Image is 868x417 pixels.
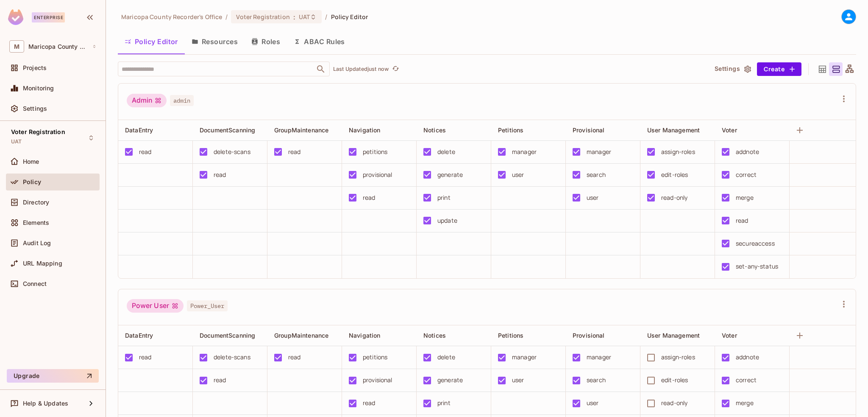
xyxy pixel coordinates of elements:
div: merge [736,193,754,202]
button: Open [315,63,327,75]
span: GroupMaintenance [274,126,328,134]
div: Enterprise [32,12,65,22]
span: Home [23,158,39,165]
div: read-only [661,193,687,202]
span: Click to refresh data [389,64,401,74]
div: print [437,193,451,202]
span: Monitoring [23,85,54,92]
span: Policy [23,179,41,185]
div: read [363,398,376,408]
span: Provisional [573,332,605,339]
div: manager [512,147,537,157]
div: addnote [736,353,759,362]
span: Voter [722,332,737,339]
span: admin [170,95,194,106]
img: SReyMgAAAABJRU5ErkJggg== [8,9,23,25]
div: search [587,375,606,385]
span: Navigation [349,126,381,134]
span: Power_User [187,300,228,311]
div: generate [437,375,463,385]
div: search [587,170,606,179]
span: Voter Registration [236,13,289,21]
div: read [214,375,226,385]
div: read [139,147,152,157]
span: Workspace: Maricopa County Recorder's Office [28,43,88,50]
div: manager [512,353,537,362]
div: secureaccess [736,239,775,248]
span: DocumentScanning [200,332,255,339]
div: read [214,170,226,179]
div: assign-roles [661,353,695,362]
div: delete-scans [214,353,250,362]
span: Petitions [498,126,523,134]
li: / [225,13,228,21]
div: read [288,147,301,157]
div: manager [587,353,611,362]
span: Connect [23,280,47,287]
span: Directory [23,199,49,206]
span: refresh [392,65,399,73]
button: Settings [711,62,754,76]
span: Petitions [498,332,523,339]
div: user [587,193,599,202]
span: Voter [722,126,737,134]
span: Notices [423,126,446,134]
span: User Management [647,332,700,339]
div: petitions [363,147,387,157]
span: Help & Updates [23,400,68,407]
span: M [9,40,24,53]
div: delete [437,147,455,157]
span: Elements [23,219,49,226]
button: Policy Editor [118,31,185,52]
div: addnote [736,147,759,157]
div: update [437,216,457,225]
span: Projects [23,64,47,71]
div: petitions [363,353,387,362]
div: manager [587,147,611,157]
span: GroupMaintenance [274,332,328,339]
button: ABAC Rules [287,31,352,52]
p: Last Updated just now [333,66,389,73]
span: DataEntry [125,126,153,134]
span: Navigation [349,332,381,339]
div: read [288,353,301,362]
div: Power User [127,299,184,313]
div: print [437,398,451,408]
span: : [293,14,296,20]
div: correct [736,375,757,385]
button: refresh [390,64,401,74]
span: UAT [299,13,310,21]
span: Audit Log [23,240,51,246]
div: edit-roles [661,375,688,385]
div: set-any-status [736,262,778,271]
div: Admin [127,94,167,107]
span: Policy Editor [331,13,368,21]
div: provisional [363,375,392,385]
div: read [736,216,748,225]
span: DataEntry [125,332,153,339]
div: delete-scans [214,147,250,157]
div: user [512,170,524,179]
span: the active workspace [121,13,222,21]
button: Roles [245,31,287,52]
div: assign-roles [661,147,695,157]
button: Upgrade [7,369,99,383]
div: read [139,353,152,362]
div: delete [437,353,455,362]
div: correct [736,170,757,179]
div: generate [437,170,463,179]
span: UAT [11,138,22,145]
span: Notices [423,332,446,339]
span: DocumentScanning [200,126,255,134]
span: Voter Registration [11,129,65,135]
span: Settings [23,105,47,112]
div: read-only [661,398,687,408]
button: Resources [185,31,245,52]
li: / [325,13,327,21]
button: Create [757,62,801,76]
div: edit-roles [661,170,688,179]
span: User Management [647,126,700,134]
span: URL Mapping [23,260,62,267]
div: merge [736,398,754,408]
div: provisional [363,170,392,179]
